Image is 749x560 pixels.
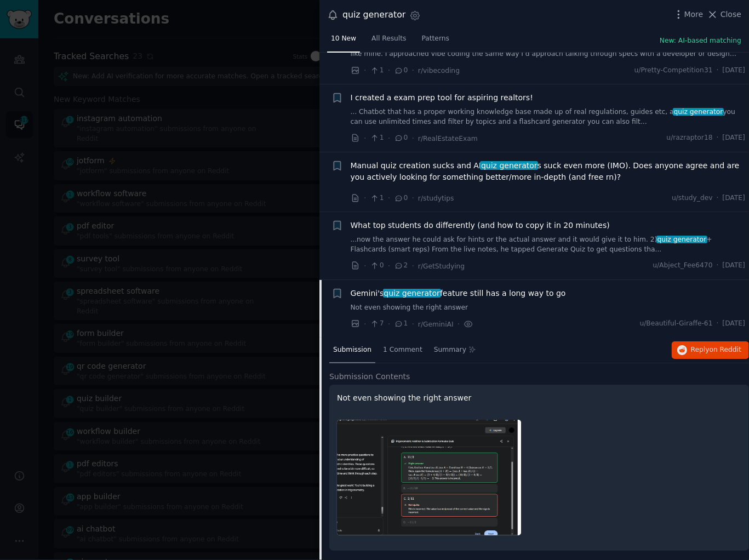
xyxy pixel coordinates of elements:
span: 1 [370,193,384,203]
span: r/studytips [418,195,454,202]
span: on Reddit [710,346,741,353]
span: quiz generator [480,161,538,170]
span: Manual quiz creation sucks and AI s suck even more (IMO). Does anyone agree and are you actively ... [351,160,746,183]
span: [DATE] [723,319,745,329]
span: [DATE] [723,66,745,76]
button: New: AI-based matching [660,36,741,46]
span: 7 [370,319,384,329]
span: [DATE] [723,193,745,203]
span: u/razraptor18 [667,133,713,143]
span: · [412,260,414,272]
span: · [388,260,390,272]
span: [DATE] [723,261,745,271]
span: 2 [394,261,408,271]
span: 10 New [331,34,356,44]
span: Patterns [422,34,449,44]
a: Gemini'squiz generatorfeature still has a long way to go [351,288,566,299]
span: · [412,192,414,204]
span: 1 [370,133,384,143]
a: Patterns [418,30,453,53]
a: ... Chatbot that has a proper working knowledge base made up of real regulations, guides etc, aqu... [351,107,746,127]
span: · [388,133,390,144]
span: Reply [691,345,741,355]
a: 10 New [327,30,360,53]
a: I created a exam prep tool for aspiring realtors! [351,92,533,104]
span: r/GeminiAI [418,321,454,328]
span: · [717,66,719,76]
span: Gemini's feature still has a long way to go [351,288,566,299]
button: Close [707,9,741,20]
span: · [388,318,390,330]
span: [DATE] [723,133,745,143]
span: 1 [370,66,384,76]
span: Summary [434,345,466,355]
span: · [364,133,366,144]
span: r/vibecoding [418,67,460,75]
span: quiz generator [673,108,724,116]
span: · [364,65,366,76]
span: · [412,65,414,76]
span: quiz generator [656,236,707,243]
span: Submission [333,345,371,355]
span: u/Abject_Fee6470 [653,261,712,271]
span: 1 Comment [383,345,422,355]
span: r/RealEstateExam [418,135,478,142]
div: quiz generator [342,8,405,22]
span: Submission Contents [329,371,410,382]
span: · [388,192,390,204]
span: r/GetStudying [418,262,465,270]
span: · [388,65,390,76]
span: · [364,318,366,330]
button: More [673,9,704,20]
span: · [364,260,366,272]
span: · [412,133,414,144]
span: 1 [394,319,408,329]
a: What top students do differently (and how to copy it in 20 minutes) [351,220,610,231]
img: Gemini's quiz generator feature still has a long way to go [337,420,521,535]
span: · [717,319,719,329]
span: All Results [371,34,406,44]
a: Not even showing the right answer [351,303,746,313]
span: Close [721,9,741,20]
span: 0 [394,193,408,203]
span: · [717,193,719,203]
span: · [458,318,460,330]
span: · [717,133,719,143]
span: 0 [370,261,384,271]
button: Replyon Reddit [672,341,749,359]
span: quiz generator [383,289,441,298]
span: u/Beautiful-Giraffe-61 [640,319,713,329]
a: ...now the answer he could ask for hints or the actual answer and it would give it to him. 2)quiz... [351,235,746,254]
span: · [364,192,366,204]
a: Manual quiz creation sucks and AIquiz generators suck even more (IMO). Does anyone agree and are ... [351,160,746,183]
span: · [412,318,414,330]
span: 0 [394,66,408,76]
span: u/study_dev [672,193,713,203]
p: Not even showing the right answer [337,392,741,404]
span: More [684,9,704,20]
a: All Results [368,30,410,53]
span: u/Pretty-Competition31 [634,66,713,76]
span: 0 [394,133,408,143]
span: · [717,261,719,271]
